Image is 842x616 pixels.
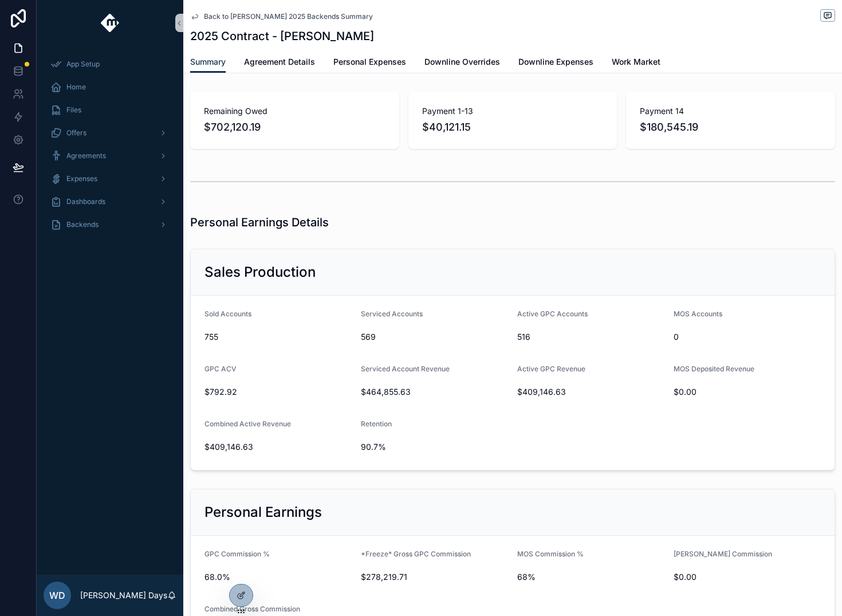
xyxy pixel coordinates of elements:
a: Dashboards [44,191,176,212]
span: Backends [66,220,99,229]
span: 569 [361,331,508,343]
span: $702,120.19 [204,119,385,135]
span: Offers [66,128,86,138]
span: MOS Commission % [517,550,584,558]
span: GPC ACV [204,364,237,373]
span: Work Market [612,56,660,68]
span: $0.00 [674,386,821,398]
span: Remaining Owed [204,105,385,117]
span: Agreements [66,151,106,160]
a: Downline Overrides [424,52,500,74]
span: MOS Deposited Revenue [674,364,754,373]
span: Active GPC Accounts [517,309,588,318]
a: Agreements [44,146,176,166]
span: Downline Overrides [424,56,500,68]
div: scrollable content [37,46,183,250]
span: MOS Accounts [674,309,722,318]
span: Retention [361,419,392,428]
span: [PERSON_NAME] Commission [674,550,772,558]
span: 90.7% [361,441,508,453]
a: Agreement Details [244,52,315,74]
span: $278,219.71 [361,571,508,583]
span: $180,545.19 [640,119,821,135]
span: Payment 14 [640,105,821,117]
span: Downline Expenses [518,56,593,68]
span: Combined Active Revenue [204,419,291,428]
h1: 2025 Contract - [PERSON_NAME] [190,28,374,44]
span: Agreement Details [244,56,315,68]
a: App Setup [44,54,176,74]
a: Offers [44,123,176,143]
span: $40,121.15 [422,119,604,135]
span: Summary [190,56,226,68]
p: [PERSON_NAME] Days [80,590,167,601]
span: 755 [204,331,352,343]
span: Serviced Accounts [361,309,423,318]
span: 68.0% [204,571,352,583]
a: Files [44,100,176,120]
span: Sold Accounts [204,309,251,318]
h2: Sales Production [204,263,316,281]
span: Personal Expenses [333,56,406,68]
span: Serviced Account Revenue [361,364,450,373]
span: 0 [674,331,821,343]
a: Summary [190,52,226,73]
a: Work Market [612,52,660,74]
span: *Freeze* Gross GPC Commission [361,550,471,558]
img: App logo [101,14,120,32]
span: App Setup [66,60,100,69]
span: $409,146.63 [517,386,664,398]
span: Expenses [66,174,97,183]
span: $0.00 [674,571,821,583]
a: Backends [44,214,176,235]
span: 516 [517,331,664,343]
span: Dashboards [66,197,105,206]
span: $409,146.63 [204,441,352,453]
span: $464,855.63 [361,386,508,398]
span: Combined Gross Commission [204,605,300,613]
span: 68% [517,571,664,583]
h1: Personal Earnings Details [190,214,329,230]
a: Back to [PERSON_NAME] 2025 Backends Summary [190,12,373,21]
span: GPC Commission % [204,550,270,558]
a: Downline Expenses [518,52,593,74]
a: Personal Expenses [333,52,406,74]
span: $792.92 [204,386,352,398]
span: Home [66,83,86,92]
span: Files [66,105,81,115]
span: Payment 1-13 [422,105,604,117]
a: Home [44,77,176,97]
span: Active GPC Revenue [517,364,585,373]
a: Expenses [44,168,176,189]
span: WD [49,588,65,602]
span: Back to [PERSON_NAME] 2025 Backends Summary [204,12,373,21]
h2: Personal Earnings [204,503,322,521]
